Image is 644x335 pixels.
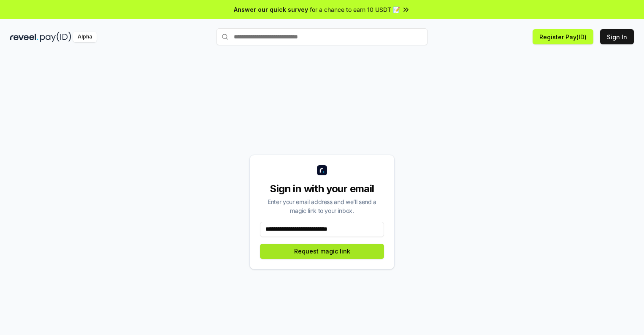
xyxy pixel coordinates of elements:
button: Register Pay(ID) [533,29,593,44]
img: pay_id [40,32,71,42]
button: Sign In [600,29,634,44]
div: Alpha [73,32,97,42]
span: for a chance to earn 10 USDT 📝 [310,5,400,14]
img: logo_small [317,165,327,175]
img: reveel_dark [10,32,38,42]
div: Enter your email address and we’ll send a magic link to your inbox. [260,197,384,215]
div: Sign in with your email [260,182,384,196]
button: Request magic link [260,244,384,259]
span: Answer our quick survey [234,5,308,14]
